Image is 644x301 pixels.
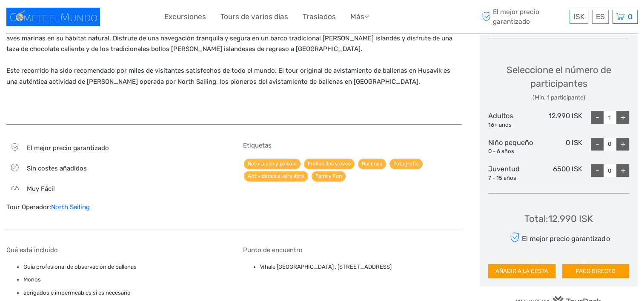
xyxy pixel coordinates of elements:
h5: Etiquetas [243,142,462,149]
div: + [616,164,629,177]
a: Ballenas [358,159,386,169]
li: Monos [23,275,225,284]
div: Juventud [488,164,535,182]
div: ES [592,10,609,24]
div: Seleccione el número de participantes [488,63,629,102]
p: En este recorrido de 3 horas, se maravillará con la belleza natural de la bahía de [GEOGRAPHIC_DA... [6,22,462,87]
div: Total : 12.990 ISK [524,212,593,225]
a: Frailecillos y aves [304,159,355,169]
a: Traslados [303,11,336,23]
button: Open LiveChat chat widget [98,13,108,23]
div: Adultos [488,111,535,129]
a: Fotografía [389,159,423,169]
button: PAGO DIRECTO [562,264,629,278]
a: Tours de varios días [220,11,288,23]
a: Family Fun [312,171,346,182]
div: 6500 ISK [535,164,582,182]
h5: Qué está incluido [6,246,225,254]
div: 12.990 ISK [535,111,582,129]
a: Excursiones [164,11,206,23]
div: 7 - 15 años [488,174,535,182]
div: + [616,138,629,150]
span: El mejor precio garantizado [27,144,109,152]
li: abrigados e impermeables si es necesario [23,288,225,298]
span: Muy fácil [27,185,55,193]
span: El mejor precio garantizado [480,7,567,26]
div: 16+ años [488,121,535,129]
h5: Punto de encuentro [243,246,462,254]
a: Más [350,11,369,23]
div: (Min. 1 participante) [488,94,629,102]
a: North Sailing [51,203,90,211]
li: Guía profesional de observación de ballenas [23,262,225,272]
span: ISK [573,12,584,21]
div: - [591,164,604,177]
div: 0 ISK [535,138,582,156]
img: 1596-f2c90223-336e-450d-9c2c-e84ae6d72b4c_logo_small.jpg [6,8,100,26]
div: Tour Operador: [6,203,225,212]
div: El mejor precio garantizado [508,230,610,245]
div: + [616,111,629,124]
span: 0 [627,12,634,21]
div: Niño pequeño [488,138,535,156]
a: Naturaleza y paisaje [244,159,301,169]
div: - [591,138,604,150]
li: Whale [GEOGRAPHIC_DATA] , [STREET_ADDRESS] [260,262,462,272]
div: 0 - 6 años [488,148,535,156]
a: Actividades al aire libre [244,171,308,182]
button: AÑADIR A LA CESTA [488,264,555,278]
span: Sin costes añadidos [27,165,87,172]
p: We're away right now. Please check back later! [12,15,96,22]
div: - [591,111,604,124]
